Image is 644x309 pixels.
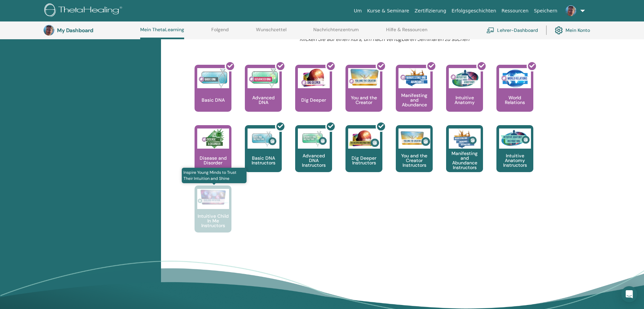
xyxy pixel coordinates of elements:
[197,68,229,88] img: Basic DNA
[496,125,533,186] a: Intuitive Anatomy Instructors Intuitive Anatomy Instructors
[446,95,483,105] p: Intuitive Anatomy
[345,125,382,186] a: Dig Deeper Instructors Dig Deeper Instructors
[182,168,247,183] span: Inspire Young Minds to Trust Their Intuition and Shine
[446,125,483,186] a: Manifesting and Abundance Instructors Manifesting and Abundance Instructors
[245,95,282,105] p: Advanced DNA
[365,5,412,17] a: Kurse & Seminare
[449,128,481,149] img: Manifesting and Abundance Instructors
[345,65,382,125] a: You and the Creator You and the Creator
[197,128,229,149] img: Disease and Disorder
[449,68,481,88] img: Intuitive Anatomy
[195,214,231,228] p: Intuitive Child In Me Instructors
[499,128,531,149] img: Intuitive Anatomy Instructors
[195,186,231,246] a: Inspire Young Minds to Trust Their Intuition and Shine Intuitive Child In Me Instructors Intuitiv...
[245,65,282,125] a: Advanced DNA Advanced DNA
[197,189,229,205] img: Intuitive Child In Me Instructors
[486,23,538,38] a: Lehrer-Dashboard
[295,125,332,186] a: Advanced DNA Instructors Advanced DNA Instructors
[348,68,380,87] img: You and the Creator
[496,95,533,105] p: World Relations
[57,27,124,34] h3: My Dashboard
[298,128,330,149] img: Advanced DNA Instructors
[555,23,590,38] a: Mein Konto
[446,65,483,125] a: Intuitive Anatomy Intuitive Anatomy
[398,68,430,88] img: Manifesting and Abundance
[398,128,430,149] img: You and the Creator Instructors
[396,153,433,167] p: You and the Creator Instructors
[566,5,576,16] img: default.jpg
[386,27,427,38] a: Hilfe & Ressourcen
[248,128,279,149] img: Basic DNA Instructors
[195,65,231,125] a: Basic DNA Basic DNA
[531,5,560,17] a: Speichern
[295,153,332,167] p: Advanced DNA Instructors
[449,5,499,17] a: Erfolgsgeschichten
[396,65,433,125] a: Manifesting and Abundance Manifesting and Abundance
[396,125,433,186] a: You and the Creator Instructors You and the Creator Instructors
[224,35,545,43] p: Klicken Sie auf einen Kurs, um nach verfügbaren Seminaren zu suchen
[195,156,231,165] p: Disease and Disorder
[499,5,531,17] a: Ressourcen
[348,128,380,149] img: Dig Deeper Instructors
[621,286,637,302] div: Open Intercom Messenger
[299,98,329,102] p: Dig Deeper
[446,151,483,170] p: Manifesting and Abundance Instructors
[345,95,382,105] p: You and the Creator
[140,27,184,39] a: Mein ThetaLearning
[195,125,231,186] a: Disease and Disorder Disease and Disorder
[313,27,359,38] a: Nachrichtenzentrum
[396,93,433,107] p: Manifesting and Abundance
[295,65,332,125] a: Dig Deeper Dig Deeper
[245,156,282,165] p: Basic DNA Instructors
[486,27,494,33] img: chalkboard-teacher.svg
[44,3,124,18] img: logo.png
[499,68,531,88] img: World Relations
[351,5,365,17] a: Um
[211,27,229,38] a: Folgend
[248,68,279,88] img: Advanced DNA
[345,156,382,165] p: Dig Deeper Instructors
[256,27,286,38] a: Wunschzettel
[496,65,533,125] a: World Relations World Relations
[44,25,54,36] img: default.jpg
[298,68,330,88] img: Dig Deeper
[412,5,449,17] a: Zertifizierung
[496,153,533,167] p: Intuitive Anatomy Instructors
[555,24,563,36] img: cog.svg
[245,125,282,186] a: Basic DNA Instructors Basic DNA Instructors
